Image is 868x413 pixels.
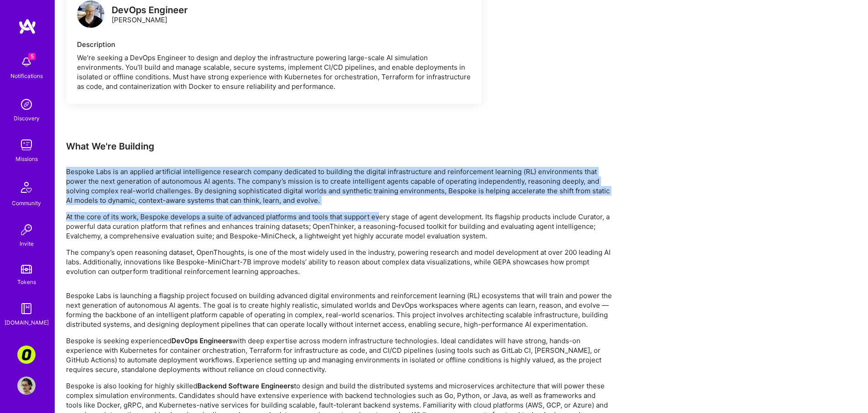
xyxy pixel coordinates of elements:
[77,0,104,28] img: logo
[15,154,38,164] div: Missions
[17,346,36,364] img: Corner3: Building an AI User Researcher
[17,377,36,395] img: User Avatar
[12,198,41,208] div: Community
[77,40,471,49] div: Description
[112,5,188,25] div: [PERSON_NAME]
[15,176,37,198] img: Community
[15,377,38,395] a: User Avatar
[17,299,36,318] img: guide book
[5,318,49,327] div: [DOMAIN_NAME]
[21,265,32,274] img: tokens
[28,53,36,60] span: 5
[17,221,36,239] img: Invite
[10,71,43,81] div: Notifications
[20,239,34,248] div: Invite
[197,382,294,390] strong: Backend Software Engineers
[15,346,38,364] a: Corner3: Building an AI User Researcher
[17,277,36,287] div: Tokens
[17,95,36,114] img: discovery
[18,18,36,35] img: logo
[14,114,40,123] div: Discovery
[66,291,613,329] p: Bespoke Labs is launching a flagship project focused on building advanced digital environments an...
[17,136,36,154] img: teamwork
[112,5,188,15] div: DevOps Engineer
[66,336,613,374] p: Bespoke is seeking experienced with deep expertise across modern infrastructure technologies. Ide...
[171,336,232,345] strong: DevOps Engineers
[66,140,613,152] div: What We're Building
[66,212,613,241] p: At the core of its work, Bespoke develops a suite of advanced platforms and tools that support ev...
[66,167,613,205] p: Bespoke Labs is an applied artificial intelligence research company dedicated to building the dig...
[17,53,36,71] img: bell
[77,0,104,30] a: logo
[66,248,613,276] p: The company’s open reasoning dataset, OpenThoughts, is one of the most widely used in the industr...
[77,53,471,91] div: We’re seeking a DevOps Engineer to design and deploy the infrastructure powering large-scale AI s...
